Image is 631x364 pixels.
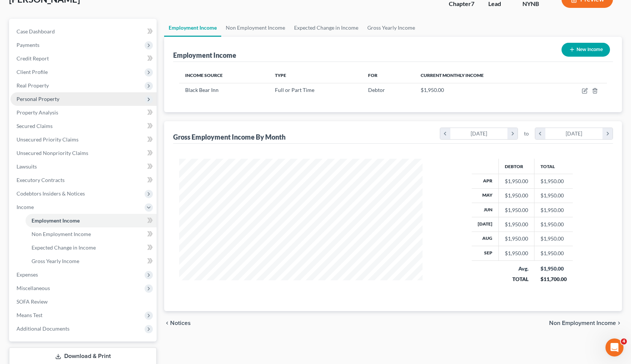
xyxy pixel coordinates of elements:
[17,69,48,75] span: Client Profile
[11,52,157,65] a: Credit Report
[164,19,221,37] a: Employment Income
[524,130,529,137] span: to
[275,87,314,93] span: Full or Part Time
[11,160,157,173] a: Lawsuits
[17,177,65,183] span: Executory Contracts
[17,28,55,35] span: Case Dashboard
[26,254,157,268] a: Gross Yearly Income
[17,150,88,156] span: Unsecured Nonpriority Claims
[602,128,613,139] i: chevron_right
[17,285,50,291] span: Miscellaneous
[535,128,545,139] i: chevron_left
[275,72,286,78] span: Type
[32,244,96,251] span: Expected Change in Income
[11,295,157,308] a: SOFA Review
[450,128,508,139] div: [DATE]
[185,72,223,78] span: Income Source
[505,250,528,257] div: $1,950.00
[534,232,573,246] td: $1,950.00
[17,123,53,129] span: Secured Claims
[164,320,191,326] button: chevron_left Notices
[17,109,58,116] span: Property Analysis
[290,19,363,37] a: Expected Change in Income
[363,19,420,37] a: Gross Yearly Income
[534,188,573,203] td: $1,950.00
[17,190,85,197] span: Codebtors Insiders & Notices
[17,96,59,102] span: Personal Property
[11,25,157,38] a: Case Dashboard
[540,275,567,283] div: $11,700.00
[505,265,528,272] div: Avg.
[32,217,80,224] span: Employment Income
[26,241,157,254] a: Expected Change in Income
[17,204,34,210] span: Income
[505,192,528,199] div: $1,950.00
[17,312,42,318] span: Means Test
[185,87,219,93] span: Black Bear Inn
[540,265,567,272] div: $1,950.00
[616,320,622,326] i: chevron_right
[505,275,528,283] div: TOTAL
[221,19,290,37] a: Non Employment Income
[17,325,69,332] span: Additional Documents
[562,43,610,57] button: New Income
[545,128,603,139] div: [DATE]
[17,298,48,305] span: SOFA Review
[173,51,236,60] div: Employment Income
[472,217,499,232] th: [DATE]
[505,177,528,185] div: $1,950.00
[421,72,484,78] span: Current Monthly Income
[499,159,534,174] th: Debtor
[472,232,499,246] th: Aug
[549,320,616,326] span: Non Employment Income
[11,119,157,133] a: Secured Claims
[32,258,79,264] span: Gross Yearly Income
[534,159,573,174] th: Total
[472,203,499,217] th: Jun
[17,271,38,278] span: Expenses
[505,235,528,242] div: $1,950.00
[472,174,499,188] th: Apr
[534,246,573,260] td: $1,950.00
[11,133,157,146] a: Unsecured Priority Claims
[17,55,49,62] span: Credit Report
[368,72,377,78] span: For
[17,42,39,48] span: Payments
[26,227,157,241] a: Non Employment Income
[621,338,627,344] span: 4
[505,221,528,228] div: $1,950.00
[421,87,444,93] span: $1,950.00
[605,338,623,356] iframe: Intercom live chat
[505,206,528,214] div: $1,950.00
[173,132,285,141] div: Gross Employment Income By Month
[440,128,450,139] i: chevron_left
[11,173,157,187] a: Executory Contracts
[534,203,573,217] td: $1,950.00
[534,217,573,232] td: $1,950.00
[26,214,157,227] a: Employment Income
[170,320,191,326] span: Notices
[472,188,499,203] th: May
[17,136,78,143] span: Unsecured Priority Claims
[32,231,91,237] span: Non Employment Income
[472,246,499,260] th: Sep
[17,163,37,170] span: Lawsuits
[507,128,518,139] i: chevron_right
[164,320,170,326] i: chevron_left
[11,146,157,160] a: Unsecured Nonpriority Claims
[534,174,573,188] td: $1,950.00
[549,320,622,326] button: Non Employment Income chevron_right
[11,106,157,119] a: Property Analysis
[17,82,49,89] span: Real Property
[368,87,385,93] span: Debtor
